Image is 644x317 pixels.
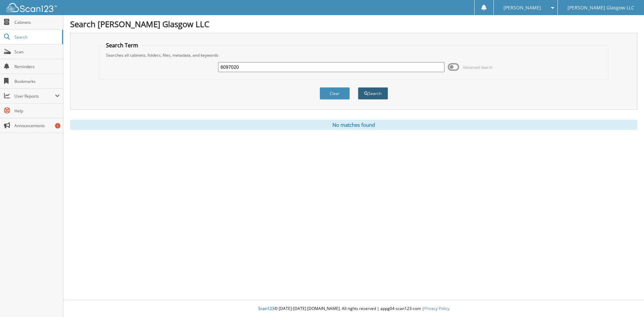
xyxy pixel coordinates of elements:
[14,49,60,55] span: Scan
[14,108,60,114] span: Help
[424,306,449,311] a: Privacy Policy
[14,64,60,69] span: Reminders
[14,123,60,128] span: Announcements
[7,3,57,12] img: scan123-logo-white.svg
[14,78,60,84] span: Bookmarks
[70,18,637,30] h1: Search [PERSON_NAME] Glasgow LLC
[14,93,55,99] span: User Reports
[70,120,637,130] div: No matches found
[358,87,388,100] button: Search
[463,65,493,70] span: Advanced Search
[258,306,274,311] span: Scan123
[103,52,605,58] div: Searches all cabinets, folders, files, metadata, and keywords
[568,6,634,10] span: [PERSON_NAME] Glasgow LLC
[610,285,644,317] iframe: Chat Widget
[503,6,541,10] span: [PERSON_NAME]
[63,301,644,317] div: © [DATE]-[DATE] [DOMAIN_NAME]. All rights reserved | appg04-scan123-com |
[14,19,60,25] span: Cabinets
[14,34,59,40] span: Search
[103,42,142,49] legend: Search Term
[320,87,350,100] button: Clear
[55,123,60,128] div: 1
